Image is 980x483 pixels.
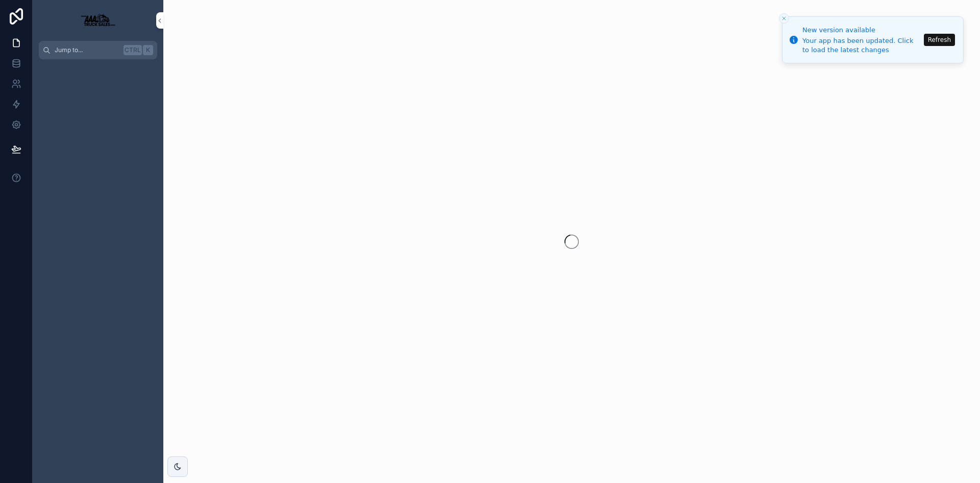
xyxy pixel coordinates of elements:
div: Your app has been updated. Click to load the latest changes [802,36,921,55]
button: Refresh [924,34,955,46]
span: Ctrl [124,45,142,55]
button: Close toast [779,13,789,24]
span: K [144,46,152,54]
button: Jump to...CtrlK [39,41,157,59]
div: scrollable content [33,59,163,78]
img: App logo [76,12,120,29]
span: Jump to... [55,46,119,54]
div: New version available [802,25,921,35]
